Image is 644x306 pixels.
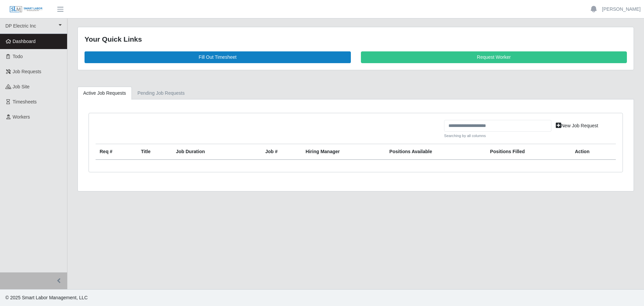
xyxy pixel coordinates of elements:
span: Workers [13,114,30,120]
a: [PERSON_NAME] [602,6,641,13]
th: Hiring Manager [302,144,385,160]
a: Fill Out Timesheet [85,51,351,63]
small: Searching by all columns [444,133,551,139]
span: Job Requests [13,69,42,74]
a: Active Job Requests [77,87,132,100]
a: New Job Request [551,120,603,132]
span: © 2025 Smart Labor Management, LLC [5,295,88,300]
a: Request Worker [361,51,627,63]
th: Positions Filled [486,144,571,160]
a: Pending Job Requests [132,87,191,100]
span: Dashboard [13,39,36,44]
span: Todo [13,54,23,59]
th: Positions Available [385,144,486,160]
th: Title [137,144,172,160]
img: SLM Logo [9,6,43,13]
span: Timesheets [13,99,37,104]
th: Job Duration [172,144,245,160]
span: job site [13,84,30,89]
th: Req # [96,144,137,160]
th: Action [571,144,616,160]
div: Your Quick Links [85,34,627,45]
th: Job # [261,144,302,160]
